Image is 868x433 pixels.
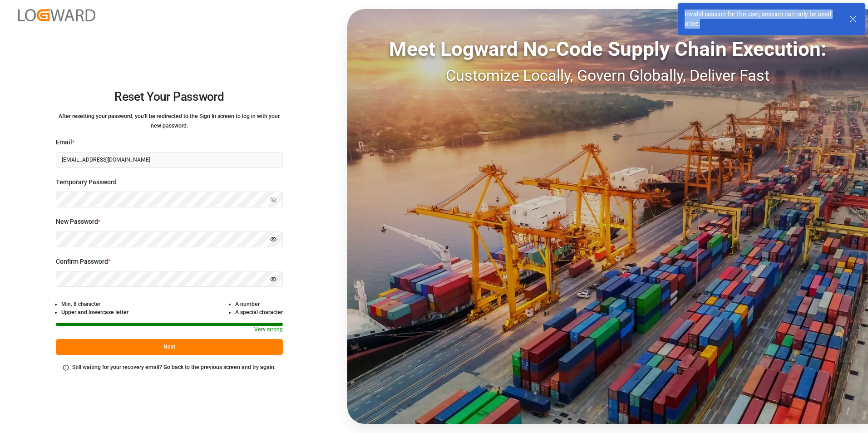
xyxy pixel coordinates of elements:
span: Temporary Password [56,177,117,187]
div: Invalid session for the user, session can only be used once. [685,10,841,29]
button: Next [56,339,283,355]
span: Confirm Password [56,257,108,266]
small: Still waiting for your recovery email? Go back to the previous screen and try again. [72,364,276,370]
span: Email [56,138,72,147]
img: Logward_new_orange.png [18,9,95,21]
div: Meet Logward No-Code Supply Chain Execution: [347,34,868,64]
small: Upper and lowercase letter [61,309,128,315]
li: Min. 8 character [61,300,128,308]
small: A number [235,301,260,307]
input: Enter your email [56,152,283,168]
small: After resetting your password, you'll be redirected to the Sign In screen to log in with your new... [59,113,280,129]
p: Very strong [254,326,283,335]
h2: Reset Your Password [56,83,283,112]
span: New Password [56,217,98,226]
small: A special character [235,309,283,315]
div: Customize Locally, Govern Globally, Deliver Fast [347,64,868,87]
